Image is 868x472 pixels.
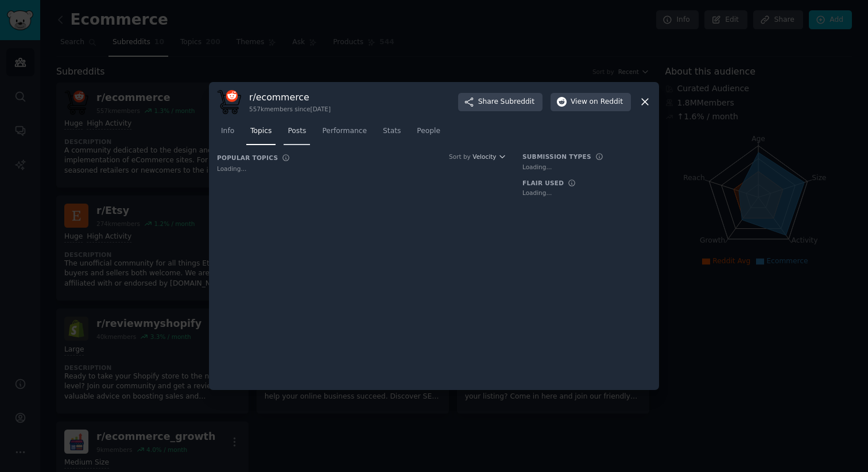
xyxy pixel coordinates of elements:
[472,153,496,161] span: Velocity
[417,126,440,136] span: People
[522,179,564,187] h3: Flair Used
[551,93,631,111] button: Viewon Reddit
[284,122,310,146] a: Posts
[322,126,367,136] span: Performance
[288,126,306,136] span: Posts
[413,122,444,146] a: People
[472,153,506,161] button: Velocity
[522,153,591,161] h3: Submission Types
[449,153,471,161] div: Sort by
[571,97,623,107] span: View
[590,97,623,107] span: on Reddit
[249,105,331,113] div: 557k members since [DATE]
[379,122,405,146] a: Stats
[522,189,651,197] div: Loading...
[246,122,276,146] a: Topics
[501,97,534,107] span: Subreddit
[318,122,371,146] a: Performance
[458,93,542,111] button: ShareSubreddit
[478,97,534,107] span: Share
[383,126,401,136] span: Stats
[221,126,234,136] span: Info
[217,122,238,146] a: Info
[250,126,272,136] span: Topics
[217,165,506,173] div: Loading...
[217,90,241,114] img: ecommerce
[522,163,651,171] div: Loading...
[249,91,331,103] h3: r/ ecommerce
[217,154,278,162] h3: Popular Topics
